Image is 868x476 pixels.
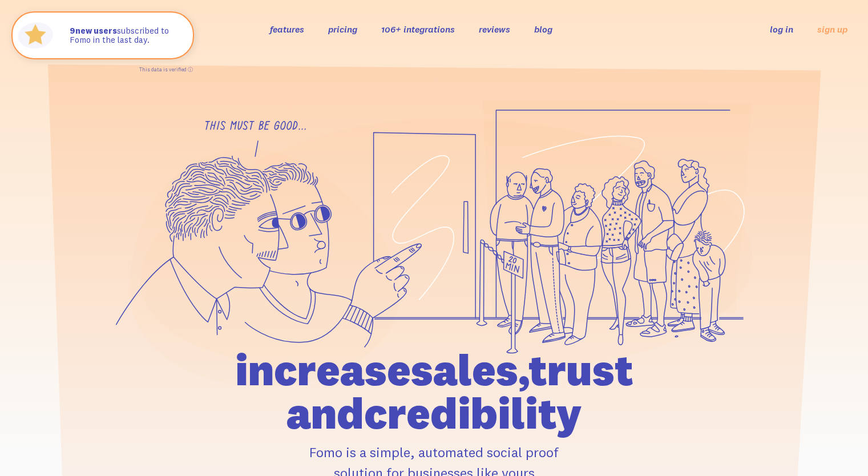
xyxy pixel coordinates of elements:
p: subscribed to Fomo in the last day. [70,26,181,45]
h1: increase sales, trust and credibility [170,348,699,435]
a: blog [534,23,552,35]
img: Fomo [15,15,56,56]
span: 9 [70,26,75,36]
a: pricing [328,23,357,35]
strong: new users [70,25,117,36]
a: features [270,23,304,35]
a: log in [770,23,793,35]
a: This data is verified ⓘ [139,66,193,72]
a: reviews [479,23,510,35]
a: 106+ integrations [381,23,455,35]
a: sign up [817,23,847,35]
